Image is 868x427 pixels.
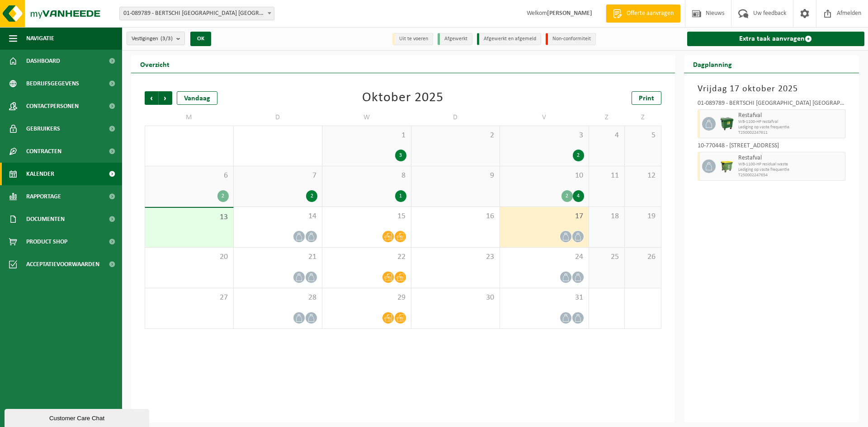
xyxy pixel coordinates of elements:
span: 22 [327,252,406,262]
div: 3 [395,150,406,161]
span: Restafval [738,112,843,119]
div: 01-089789 - BERTSCHI [GEOGRAPHIC_DATA] [GEOGRAPHIC_DATA] - [GEOGRAPHIC_DATA] [698,100,846,109]
span: 9 [416,171,495,181]
span: 11 [594,171,620,181]
td: D [234,109,323,126]
iframe: chat widget [5,407,151,427]
strong: [PERSON_NAME] [547,10,592,17]
span: Navigatie [26,27,54,50]
td: Z [625,109,661,126]
span: 01-089789 - BERTSCHI BELGIUM NV - ANTWERPEN [120,7,274,20]
span: 20 [150,252,229,262]
li: Afgewerkt [438,33,472,45]
span: 27 [150,293,229,303]
div: 2 [306,190,317,202]
span: 21 [238,252,318,262]
span: 17 [505,211,584,221]
li: Afgewerkt en afgemeld [477,33,541,45]
span: Gebruikers [26,117,60,140]
span: Contactpersonen [26,95,79,117]
span: 14 [238,211,318,221]
span: Rapportage [26,185,61,208]
span: 7 [238,171,318,181]
span: Lediging op vaste frequentie [738,167,843,173]
td: W [322,109,411,126]
span: 13 [150,212,229,222]
span: 8 [327,171,406,181]
span: 24 [505,252,584,262]
div: Vandaag [177,91,217,105]
div: 10-770448 - [STREET_ADDRESS] [698,143,846,152]
span: 16 [416,211,495,221]
span: 29 [327,293,406,303]
span: 15 [327,211,406,221]
div: 2 [573,150,584,161]
span: Lediging op vaste frequentie [738,125,843,130]
div: Oktober 2025 [362,91,443,105]
h3: Vrijdag 17 oktober 2025 [698,82,846,96]
button: OK [190,32,211,46]
span: Vorige [145,91,158,105]
span: Bedrijfsgegevens [26,72,79,95]
span: 2 [416,131,495,141]
td: Z [589,109,625,126]
span: 30 [416,293,495,303]
span: Offerte aanvragen [624,9,676,18]
span: Print [639,95,654,102]
span: T250002247611 [738,130,843,136]
span: 5 [629,131,656,141]
img: WB-1100-HPE-GN-01 [720,117,734,131]
img: WB-1100-HPE-GN-50 [720,160,734,173]
span: Dashboard [26,50,60,72]
span: 19 [629,211,656,221]
span: Restafval [738,155,843,162]
td: M [145,109,234,126]
td: V [500,109,589,126]
span: 31 [505,293,584,303]
span: 10 [505,171,584,181]
a: Offerte aanvragen [606,5,680,23]
span: 18 [594,211,620,221]
span: T250002247654 [738,173,843,178]
li: Uit te voeren [392,33,433,45]
div: 4 [573,190,584,202]
span: 3 [505,131,584,141]
div: 2 [561,190,573,202]
count: (3/3) [160,36,173,42]
a: Print [632,91,661,105]
span: Contracten [26,140,61,163]
span: Acceptatievoorwaarden [26,253,99,276]
td: D [411,109,500,126]
h2: Overzicht [131,55,179,73]
span: 23 [416,252,495,262]
span: 25 [594,252,620,262]
div: 1 [395,190,406,202]
span: WB-1100-HP residual waste [738,162,843,167]
span: 6 [150,171,229,181]
span: 26 [629,252,656,262]
a: Extra taak aanvragen [687,32,865,46]
span: Documenten [26,208,65,230]
span: 4 [594,131,620,141]
li: Non-conformiteit [546,33,596,45]
span: 28 [238,293,318,303]
button: Vestigingen(3/3) [127,32,185,45]
h2: Dagplanning [684,55,741,73]
span: 1 [327,131,406,141]
span: Kalender [26,163,54,185]
span: Volgende [159,91,172,105]
span: Product Shop [26,230,67,253]
span: 12 [629,171,656,181]
span: WB-1100-HP restafval [738,119,843,125]
div: 2 [217,190,229,202]
span: 01-089789 - BERTSCHI BELGIUM NV - ANTWERPEN [119,7,274,20]
span: Vestigingen [132,32,173,46]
